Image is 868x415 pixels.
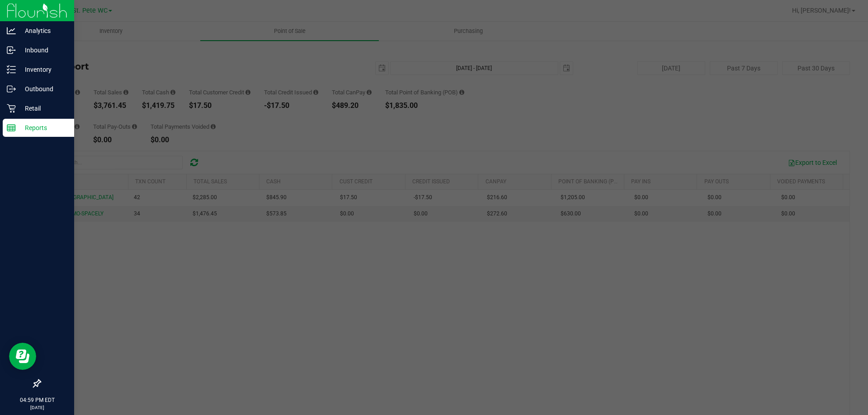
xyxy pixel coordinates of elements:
[7,46,16,55] inline-svg: Inbound
[9,343,36,370] iframe: Resource center
[7,26,16,35] inline-svg: Analytics
[16,122,70,133] p: Reports
[16,64,70,75] p: Inventory
[7,65,16,74] inline-svg: Inventory
[16,84,70,94] p: Outbound
[4,404,70,411] p: [DATE]
[4,396,70,404] p: 04:59 PM EDT
[16,103,70,114] p: Retail
[7,104,16,113] inline-svg: Retail
[16,45,70,56] p: Inbound
[7,123,16,132] inline-svg: Reports
[16,25,70,36] p: Analytics
[7,84,16,93] inline-svg: Outbound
